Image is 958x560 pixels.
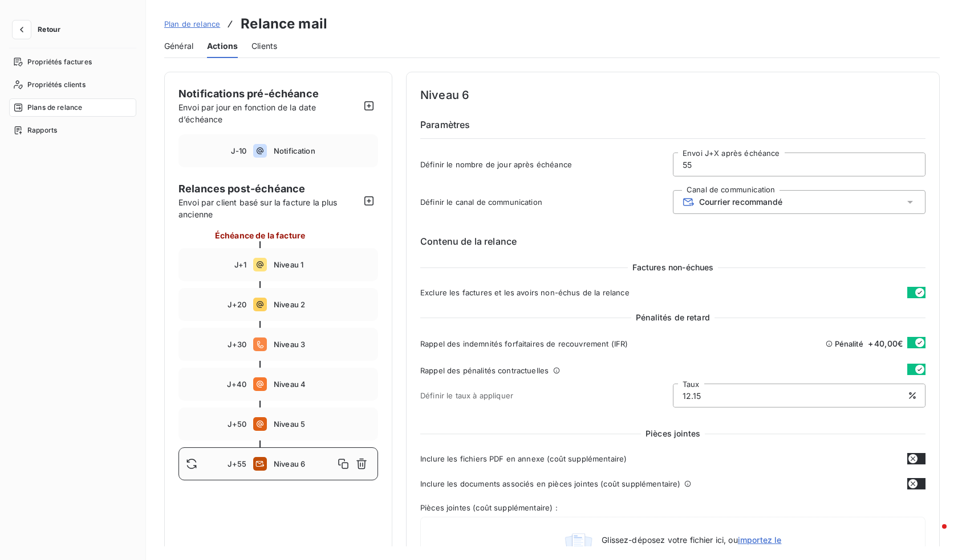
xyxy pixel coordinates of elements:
[27,102,82,113] span: Plans de relance
[207,40,238,52] span: Actions
[9,98,136,117] a: Plans de relance
[420,118,925,139] h6: Paramètres
[628,262,718,273] span: Factures non-échues
[228,419,246,429] span: J+50
[420,160,673,169] span: Définir le nombre de jour après échéance
[164,40,193,52] span: Général
[274,146,371,155] span: Notification
[178,88,319,100] span: Notifications pré-échéance
[631,312,715,323] span: Pénalités de retard
[274,380,371,389] span: Niveau 4
[602,546,781,556] span: Fichier PDF
[228,300,246,309] span: J+20
[234,260,246,269] span: J+1
[919,521,947,549] iframe: Intercom live chat
[565,531,593,558] img: illustration
[274,300,371,309] span: Niveau 2
[178,102,316,124] span: Envoi par jour en fonction de la date d’échéance
[835,339,863,348] span: Pénalité
[9,76,136,94] a: Propriétés clients
[228,459,246,468] span: J+55
[27,80,86,90] span: Propriétés clients
[38,26,60,33] span: Retour
[9,121,136,139] a: Rapports
[420,391,673,400] span: Définir le taux à appliquer
[274,340,371,349] span: Niveau 3
[420,288,630,297] span: Exclure les factures et les avoirs non-échus de la relance
[274,419,371,429] span: Niveau 5
[420,339,628,348] span: Rappel des indemnités forfaitaires de recouvrement (IFR)
[231,146,246,155] span: J-10
[215,229,305,241] span: Échéance de la facture
[420,454,627,463] span: Inclure les fichiers PDF en annexe (coût supplémentaire)
[274,459,334,468] span: Niveau 6
[251,40,277,52] span: Clients
[420,366,549,375] span: Rappel des pénalités contractuelles
[274,260,371,269] span: Niveau 1
[241,14,327,34] h3: Relance mail
[420,234,925,248] h6: Contenu de la relance
[420,197,673,207] span: Définir le canal de communication
[178,196,360,220] span: Envoi par client basé sur la facture la plus ancienne
[227,380,246,389] span: J+40
[178,181,360,196] span: Relances post-échéance
[641,428,705,439] span: Pièces jointes
[420,503,925,512] span: Pièces jointes (coût supplémentaire) :
[27,57,92,67] span: Propriétés factures
[420,86,925,104] h4: Niveau 6
[868,337,903,349] span: + 40,00€
[228,340,246,349] span: J+30
[9,53,136,71] a: Propriétés factures
[164,19,220,28] span: Plan de relance
[738,535,782,545] span: importez le
[9,20,70,39] button: Retour
[164,18,220,30] a: Plan de relance
[27,125,57,135] span: Rapports
[602,535,781,545] span: Glissez-déposez votre fichier ici, ou
[699,197,782,207] span: Courrier recommandé
[420,479,681,488] span: Inclure les documents associés en pièces jointes (coût supplémentaire)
